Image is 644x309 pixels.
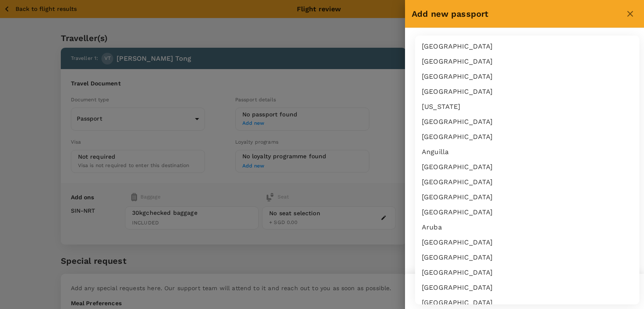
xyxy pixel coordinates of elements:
[415,84,639,99] li: [GEOGRAPHIC_DATA]
[415,54,639,69] li: [GEOGRAPHIC_DATA]
[415,114,639,129] li: [GEOGRAPHIC_DATA]
[415,144,639,160] li: Anguilla
[415,69,639,84] li: [GEOGRAPHIC_DATA]
[415,220,639,235] li: Aruba
[415,205,639,220] li: [GEOGRAPHIC_DATA]
[415,280,639,295] li: [GEOGRAPHIC_DATA]
[415,39,639,54] li: [GEOGRAPHIC_DATA]
[415,129,639,144] li: [GEOGRAPHIC_DATA]
[415,175,639,190] li: [GEOGRAPHIC_DATA]
[415,250,639,265] li: [GEOGRAPHIC_DATA]
[415,235,639,250] li: [GEOGRAPHIC_DATA]
[415,99,639,114] li: [US_STATE]
[415,160,639,175] li: [GEOGRAPHIC_DATA]
[415,265,639,280] li: [GEOGRAPHIC_DATA]
[415,190,639,205] li: [GEOGRAPHIC_DATA]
